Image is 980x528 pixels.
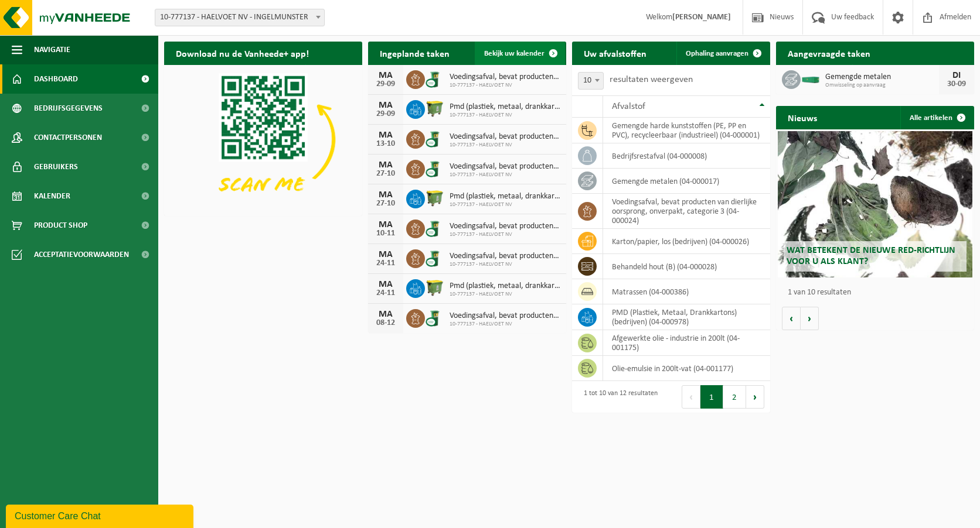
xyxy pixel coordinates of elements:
div: 13-10 [374,140,397,148]
button: 2 [723,385,746,409]
div: 24-11 [374,289,397,297]
span: Voedingsafval, bevat producten van dierlijke oorsprong, onverpakt, categorie 3 [450,311,560,321]
span: Pmd (plastiek, metaal, drankkartons) (bedrijven) [450,282,560,291]
div: MA [374,71,397,80]
span: 10-777137 - HAELVOET NV [450,321,560,328]
span: Voedingsafval, bevat producten van dierlijke oorsprong, onverpakt, categorie 3 [450,73,560,82]
span: Acceptatievoorwaarden [34,240,129,269]
div: MA [374,220,397,229]
button: Vorige [782,307,801,330]
span: Gemengde metalen [825,73,939,82]
div: 10-11 [374,229,397,238]
div: MA [374,280,397,289]
span: Voedingsafval, bevat producten van dierlijke oorsprong, onverpakt, categorie 3 [450,162,560,172]
img: WB-1100-HPE-GN-50 [425,277,445,297]
div: MA [374,160,397,170]
a: Alle artikelen [900,106,973,129]
button: 1 [700,385,723,409]
span: Voedingsafval, bevat producten van dierlijke oorsprong, onverpakt, categorie 3 [450,252,560,261]
span: Bekijk uw kalender [484,50,545,57]
span: Ophaling aanvragen [686,50,748,57]
td: karton/papier, los (bedrijven) (04-000026) [603,229,770,254]
span: Pmd (plastiek, metaal, drankkartons) (bedrijven) [450,192,560,201]
div: 24-11 [374,259,397,268]
td: matrassen (04-000386) [603,279,770,304]
div: 08-12 [374,319,397,327]
span: 10-777137 - HAELVOET NV - INGELMUNSTER [155,9,325,26]
span: Voedingsafval, bevat producten van dierlijke oorsprong, onverpakt, categorie 3 [450,132,560,142]
button: Previous [682,385,700,409]
div: MA [374,131,397,140]
img: Download de VHEPlus App [164,65,362,214]
span: Afvalstof [612,102,645,111]
img: HK-XC-20-GN-00 [801,73,821,84]
span: Navigatie [34,35,70,64]
div: MA [374,101,397,110]
span: 10-777137 - HAELVOET NV [450,261,560,268]
span: 10-777137 - HAELVOET NV [450,291,560,298]
p: 1 van 10 resultaten [788,289,968,297]
span: Kalender [34,181,70,211]
h2: Nieuws [776,106,829,129]
div: MA [374,250,397,259]
h2: Aangevraagde taken [776,42,882,64]
div: MA [374,190,397,200]
h2: Ingeplande taken [368,42,461,64]
td: behandeld hout (B) (04-000028) [603,254,770,279]
span: Dashboard [34,64,78,94]
div: 29-09 [374,80,397,88]
td: afgewerkte olie - industrie in 200lt (04-001175) [603,330,770,356]
span: Voedingsafval, bevat producten van dierlijke oorsprong, onverpakt, categorie 3 [450,222,560,231]
div: 29-09 [374,110,397,118]
iframe: chat widget [6,502,196,528]
img: WB-0140-CU [425,128,445,148]
img: WB-1100-HPE-GN-50 [425,188,445,208]
img: WB-0140-CU [425,218,445,238]
div: 27-10 [374,200,397,208]
td: olie-emulsie in 200lt-vat (04-001177) [603,356,770,381]
span: Gebruikers [34,152,78,181]
strong: [PERSON_NAME] [672,13,731,22]
img: WB-1100-HPE-GN-50 [425,98,445,118]
td: PMD (Plastiek, Metaal, Drankkartons) (bedrijven) (04-000978) [603,304,770,330]
img: WB-0140-CU [425,248,445,268]
span: Omwisseling op aanvraag [825,82,939,89]
span: 10 [578,72,604,90]
span: 10 [579,73,603,89]
span: 10-777137 - HAELVOET NV [450,142,560,149]
h2: Uw afvalstoffen [572,42,658,64]
span: 10-777137 - HAELVOET NV - INGELMUNSTER [155,9,324,26]
a: Bekijk uw kalender [475,42,565,65]
td: gemengde metalen (04-000017) [603,169,770,194]
span: 10-777137 - HAELVOET NV [450,231,560,238]
div: DI [945,71,968,80]
div: MA [374,310,397,319]
img: WB-0140-CU [425,307,445,327]
a: Ophaling aanvragen [676,42,769,65]
label: resultaten weergeven [610,75,693,84]
td: gemengde harde kunststoffen (PE, PP en PVC), recycleerbaar (industrieel) (04-000001) [603,118,770,143]
td: bedrijfsrestafval (04-000008) [603,143,770,169]
h2: Download nu de Vanheede+ app! [164,42,321,64]
span: Contactpersonen [34,123,102,152]
span: 10-777137 - HAELVOET NV [450,172,560,179]
span: 10-777137 - HAELVOET NV [450,82,560,89]
span: 10-777137 - HAELVOET NV [450,112,560,119]
div: 27-10 [374,170,397,178]
span: Bedrijfsgegevens [34,94,103,123]
img: WB-0140-CU [425,158,445,178]
span: Pmd (plastiek, metaal, drankkartons) (bedrijven) [450,102,560,112]
span: Product Shop [34,211,87,240]
div: 1 tot 10 van 12 resultaten [578,384,658,410]
button: Volgende [801,307,819,330]
button: Next [746,385,764,409]
a: Wat betekent de nieuwe RED-richtlijn voor u als klant? [778,131,972,277]
td: voedingsafval, bevat producten van dierlijke oorsprong, onverpakt, categorie 3 (04-000024) [603,194,770,229]
div: 30-09 [945,80,968,88]
span: Wat betekent de nieuwe RED-richtlijn voor u als klant? [787,246,955,266]
span: 10-777137 - HAELVOET NV [450,201,560,208]
img: WB-0140-CU [425,68,445,88]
